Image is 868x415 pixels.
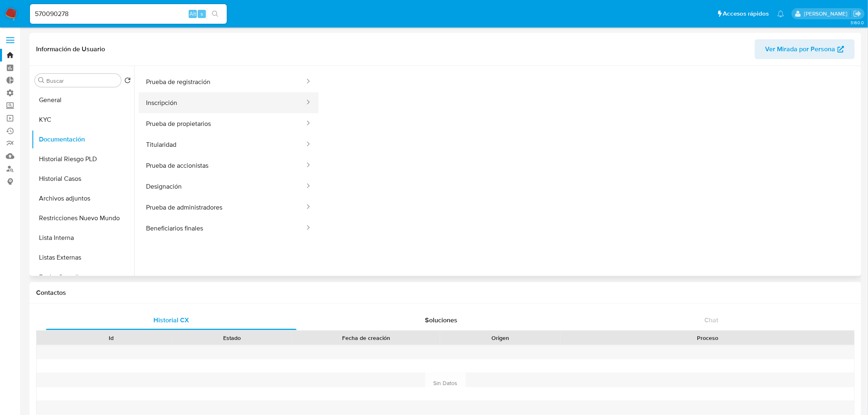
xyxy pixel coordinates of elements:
[36,45,105,53] h1: Información de Usuario
[32,90,134,110] button: General
[57,334,166,342] div: Id
[723,9,769,18] span: Accesos rápidos
[32,208,134,228] button: Restricciones Nuevo Mundo
[32,169,134,189] button: Historial Casos
[804,10,850,18] p: ignacio.bagnardi@mercadolibre.com
[853,9,862,18] a: Salir
[153,315,189,325] span: Historial CX
[566,334,849,342] div: Proceso
[32,130,134,149] button: Documentación
[32,149,134,169] button: Historial Riesgo PLD
[32,110,134,130] button: KYC
[207,8,224,20] button: search-icon
[177,334,286,342] div: Estado
[755,39,855,59] button: Ver Mirada por Persona
[705,315,719,325] span: Chat
[446,334,555,342] div: Origen
[32,248,134,267] button: Listas Externas
[765,39,836,59] span: Ver Mirada por Persona
[777,10,784,17] a: Notificaciones
[36,289,855,297] h1: Contactos
[30,9,227,19] input: Buscar usuario o caso...
[46,77,118,84] input: Buscar
[298,334,434,342] div: Fecha de creación
[201,10,203,18] span: s
[32,228,134,248] button: Lista Interna
[32,189,134,208] button: Archivos adjuntos
[190,10,196,18] span: Alt
[38,77,45,84] button: Buscar
[124,77,131,86] button: Volver al orden por defecto
[32,267,134,287] button: Fecha Compliant
[425,315,458,325] span: Soluciones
